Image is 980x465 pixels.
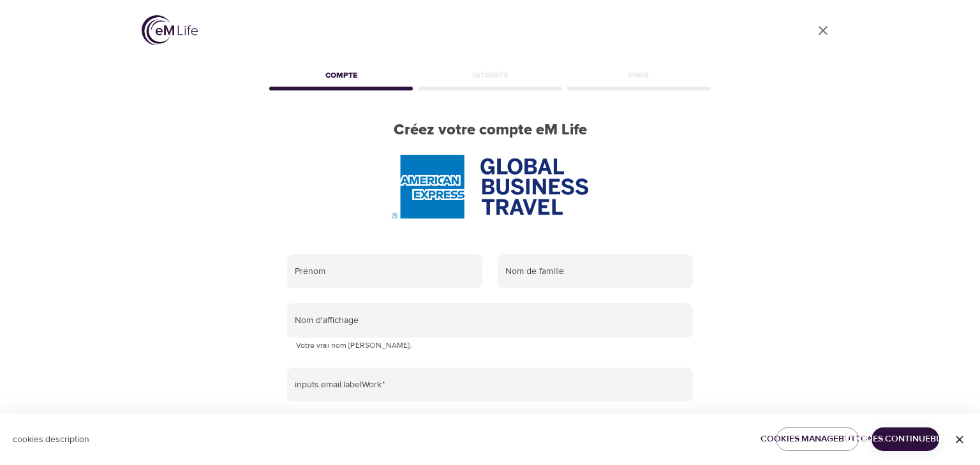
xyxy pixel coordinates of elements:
img: AmEx%20GBT%20logo.png [392,155,588,218]
p: Votre vrai nom [PERSON_NAME]. [296,340,684,352]
h2: Créez votre compte eM Life [267,121,713,139]
button: cookies.continueButton [872,427,939,451]
button: cookies.manageButton [776,427,859,451]
span: cookies.continueButton [882,431,929,447]
a: close [808,15,838,46]
img: logo [142,15,198,45]
span: cookies.manageButton [786,431,849,447]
